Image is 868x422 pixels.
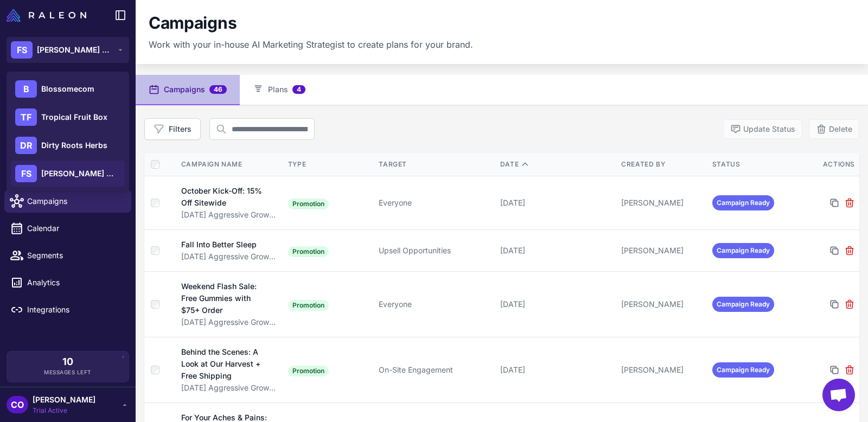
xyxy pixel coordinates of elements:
div: Behind the Scenes: A Look at Our Harvest + Free Shipping [181,346,271,382]
div: FS [11,41,33,59]
div: [DATE] Aggressive Growth Plan [181,382,277,394]
span: Dirty Roots Herbs [41,139,107,151]
div: Weekend Flash Sale: Free Gummies with $75+ Order [181,280,271,316]
span: [PERSON_NAME] Botanicals [41,168,117,180]
button: Plans4 [240,75,318,105]
div: Upsell Opportunities [379,245,491,257]
span: [PERSON_NAME] [33,394,95,406]
div: Everyone [379,298,491,310]
div: Campaign Name [181,159,277,169]
span: Promotion [288,300,329,311]
a: Campaigns [4,190,131,213]
span: Integrations [27,304,123,316]
a: Integrations [4,298,131,321]
a: Calendar [4,217,131,240]
div: Status [712,159,795,169]
div: Everyone [379,197,491,209]
span: Segments [27,250,123,261]
span: Campaigns [27,195,123,207]
button: Delete [809,119,859,139]
span: 4 [292,85,305,94]
a: Analytics [4,271,131,294]
div: Created By [621,159,704,169]
div: B [15,80,37,98]
div: DR [15,137,37,154]
span: Calendar [27,222,123,234]
span: 10 [62,357,73,367]
span: Messages Left [44,368,92,376]
button: Update Status [723,119,802,139]
span: Analytics [27,277,123,289]
button: Campaigns46 [136,75,240,105]
a: Raleon Logo [7,9,91,22]
button: Filters [144,118,201,140]
span: Promotion [288,366,329,376]
div: [DATE] [500,298,612,310]
a: Email Design [4,163,131,186]
span: Blossomecom [41,83,94,95]
span: Campaign Ready [712,195,774,210]
div: [PERSON_NAME] [621,197,704,209]
div: Open chat [822,379,855,411]
button: FS[PERSON_NAME] Botanicals [7,37,129,63]
span: Promotion [288,199,329,209]
div: [PERSON_NAME] [621,245,704,257]
span: Campaign Ready [712,297,774,312]
span: 46 [209,85,227,94]
div: [DATE] Aggressive Growth Plan [181,251,277,263]
div: FS [15,165,37,182]
div: [DATE] Aggressive Growth Plan [181,209,277,221]
div: [PERSON_NAME] [621,298,704,310]
span: Campaign Ready [712,243,774,258]
a: Knowledge [4,136,131,158]
p: Work with your in-house AI Marketing Strategist to create plans for your brand. [149,38,473,51]
a: Segments [4,244,131,267]
span: Trial Active [33,406,95,415]
div: [DATE] [500,245,612,257]
span: [PERSON_NAME] Botanicals [37,44,113,56]
div: On-Site Engagement [379,364,491,376]
img: Raleon Logo [7,9,86,22]
div: Fall Into Better Sleep [181,239,257,251]
div: Date [500,159,612,169]
div: [PERSON_NAME] [621,364,704,376]
span: Promotion [288,246,329,257]
div: [DATE] [500,364,612,376]
div: [DATE] [500,197,612,209]
div: October Kick-Off: 15% Off Sitewide [181,185,269,209]
div: CO [7,396,28,413]
a: Chats [4,108,131,131]
div: [DATE] Aggressive Growth Plan [181,316,277,328]
div: Type [288,159,371,169]
div: TF [15,108,37,126]
h1: Campaigns [149,13,237,34]
th: Actions [799,153,859,176]
div: Target [379,159,491,169]
span: Campaign Ready [712,362,774,378]
span: Tropical Fruit Box [41,111,107,123]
